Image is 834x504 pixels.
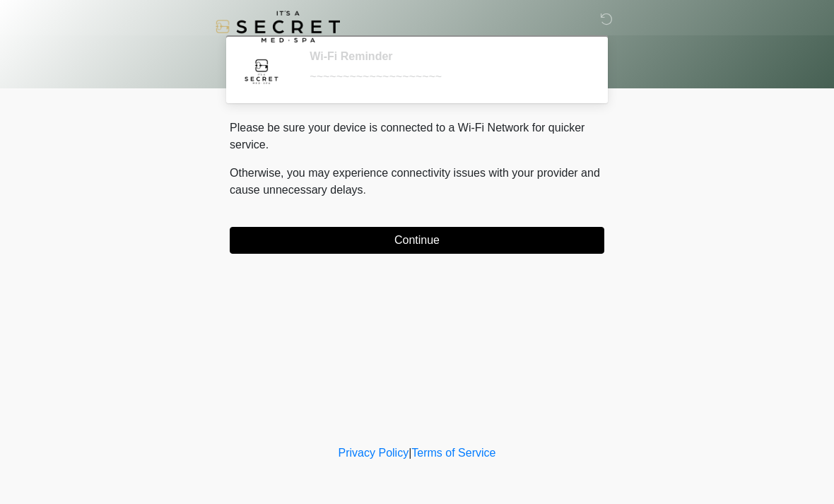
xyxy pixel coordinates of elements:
[409,447,411,459] a: |
[230,165,604,199] p: Otherwise, you may experience connectivity issues with your provider and cause unnecessary delays
[363,184,366,196] span: .
[339,447,409,459] a: Privacy Policy
[310,49,583,63] h2: Wi-Fi Reminder
[230,119,604,153] p: Please be sure your device is connected to a Wi-Fi Network for quicker service.
[310,69,583,86] div: ~~~~~~~~~~~~~~~~~~~~
[230,227,604,254] button: Continue
[216,11,340,42] img: It's A Secret Med Spa Logo
[240,49,283,92] img: Agent Avatar
[411,447,495,459] a: Terms of Service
